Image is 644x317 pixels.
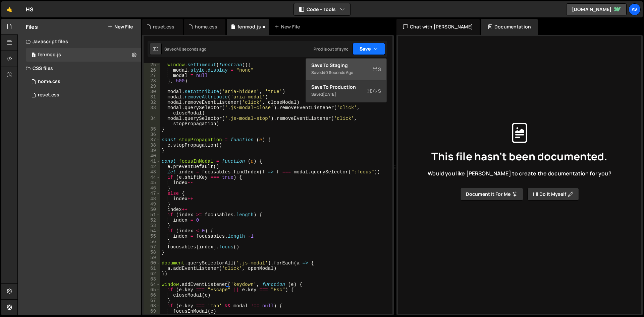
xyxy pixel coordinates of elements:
[144,298,160,303] div: 67
[144,250,160,255] div: 58
[144,62,160,68] div: 25
[144,239,160,244] div: 56
[311,69,381,77] div: Saved
[527,188,579,201] button: I’ll do it myself
[311,62,381,69] div: Save to Staging
[144,276,160,282] div: 63
[144,202,160,207] div: 49
[144,73,160,78] div: 27
[144,175,160,180] div: 44
[32,53,36,58] span: 1
[144,105,160,116] div: 33
[481,19,538,35] div: Documentation
[144,234,160,239] div: 55
[144,127,160,132] div: 35
[428,170,611,177] span: Would you like [PERSON_NAME] to create the documentation for you?
[306,59,386,80] button: Save to StagingS Saved40 seconds ago
[164,46,206,52] div: Saved
[144,218,160,223] div: 52
[144,143,160,148] div: 38
[144,260,160,266] div: 60
[323,91,336,97] div: [DATE]
[373,66,381,73] span: S
[144,148,160,153] div: 39
[314,46,348,52] div: Prod is out of sync
[144,132,160,137] div: 36
[144,303,160,309] div: 68
[144,84,160,89] div: 29
[323,70,353,75] div: 40 seconds ago
[144,287,160,293] div: 65
[274,23,303,30] div: New File
[18,35,141,48] div: Javascript files
[144,159,160,164] div: 41
[26,23,38,30] h2: Files
[144,196,160,202] div: 48
[153,23,174,30] div: reset.css
[566,3,627,15] a: [DOMAIN_NAME]
[144,207,160,212] div: 50
[144,89,160,94] div: 30
[431,151,607,162] span: This file hasn't been documented.
[195,23,217,30] div: home.css
[26,5,34,13] div: HS
[144,266,160,271] div: 61
[144,185,160,191] div: 46
[144,94,160,100] div: 31
[144,271,160,276] div: 62
[460,188,523,201] button: Document it for me
[144,78,160,84] div: 28
[108,24,133,29] button: New File
[18,62,141,75] div: CSS files
[144,255,160,260] div: 59
[144,282,160,287] div: 64
[144,223,160,228] div: 53
[26,75,141,88] div: 16304/44132.css
[311,84,381,90] div: Save to Production
[144,164,160,169] div: 42
[144,244,160,250] div: 57
[396,19,480,35] div: Chat with [PERSON_NAME]
[144,228,160,234] div: 54
[353,43,385,55] button: Save
[311,90,381,98] div: Saved
[367,88,381,94] span: S
[144,68,160,73] div: 26
[144,169,160,175] div: 43
[176,46,206,52] div: 40 seconds ago
[144,309,160,314] div: 69
[144,212,160,218] div: 51
[144,153,160,159] div: 40
[144,293,160,298] div: 66
[38,92,59,98] div: reset.css
[26,48,141,62] div: fenmod.js
[237,23,261,30] div: fenmod.js
[26,88,141,102] div: 16304/44235.css
[144,191,160,196] div: 47
[144,116,160,127] div: 34
[629,3,641,15] a: Av
[144,100,160,105] div: 32
[1,1,18,17] a: 🤙
[306,80,386,102] button: Save to ProductionS Saved[DATE]
[144,137,160,143] div: 37
[38,79,60,85] div: home.css
[294,3,350,15] button: Code + Tools
[38,52,61,58] div: fenmod.js
[144,180,160,185] div: 45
